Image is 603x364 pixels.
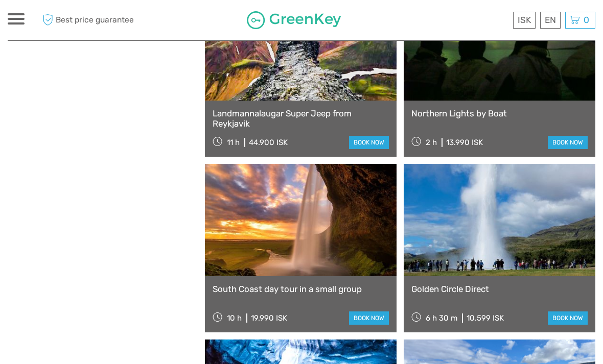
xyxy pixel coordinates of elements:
button: Open LiveChat chat widget [118,16,130,28]
span: 10 h [227,313,242,323]
span: ISK [518,15,531,25]
a: Golden Circle Direct [411,284,588,294]
div: 19.990 ISK [251,313,287,323]
a: book now [349,136,389,149]
span: Best price guarantee [40,12,155,29]
a: Landmannalaugar Super Jeep from Reykjavik [213,108,389,129]
a: book now [548,311,588,325]
a: South Coast day tour in a small group [213,284,389,294]
a: book now [548,136,588,149]
span: 2 h [426,138,437,147]
div: 10.599 ISK [467,313,504,323]
span: 0 [582,15,591,25]
a: book now [349,311,389,325]
div: 44.900 ISK [249,138,288,147]
div: EN [540,12,561,29]
span: 6 h 30 m [426,313,457,323]
div: 13.990 ISK [446,138,483,147]
span: 11 h [227,138,240,147]
img: 1287-122375c5-1c4a-481d-9f75-0ef7bf1191bb_logo_small.jpg [247,11,341,29]
p: We're away right now. Please check back later! [14,18,115,26]
a: Northern Lights by Boat [411,108,588,118]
